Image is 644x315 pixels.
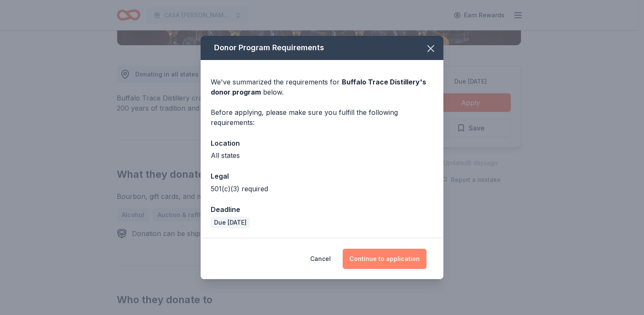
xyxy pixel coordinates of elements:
div: Location [211,138,433,149]
div: 501(c)(3) required [211,184,433,194]
div: Donor Program Requirements [201,36,443,60]
div: We've summarized the requirements for below. [211,77,433,97]
button: Cancel [310,249,331,269]
div: Before applying, please make sure you fulfill the following requirements: [211,107,433,128]
div: Legal [211,171,433,182]
div: Due [DATE] [211,217,250,228]
div: Deadline [211,204,433,215]
div: All states [211,150,433,160]
button: Continue to application [343,249,427,269]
